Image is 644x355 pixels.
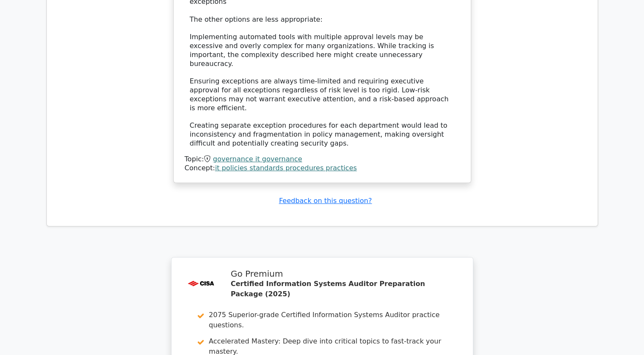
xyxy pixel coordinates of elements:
[185,164,460,173] div: Concept:
[215,164,357,172] a: it policies standards procedures practices
[279,197,372,205] a: Feedback on this question?
[185,155,460,164] div: Topic:
[213,155,302,163] a: governance it governance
